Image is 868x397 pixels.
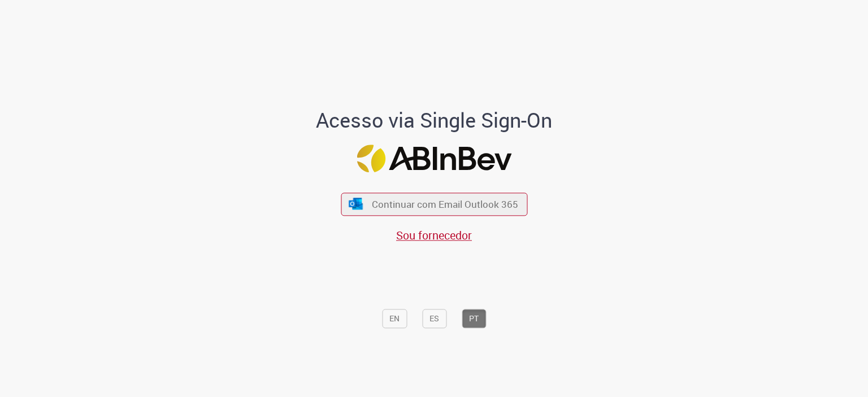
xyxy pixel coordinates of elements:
[357,145,511,173] img: Logo ABInBev
[396,228,472,243] a: Sou fornecedor
[382,309,407,329] button: EN
[462,309,486,329] button: PT
[372,198,518,211] span: Continuar com Email Outlook 365
[422,309,446,329] button: ES
[348,198,364,210] img: ícone Azure/Microsoft 360
[341,193,527,216] button: ícone Azure/Microsoft 360 Continuar com Email Outlook 365
[277,109,591,132] h1: Acesso via Single Sign-On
